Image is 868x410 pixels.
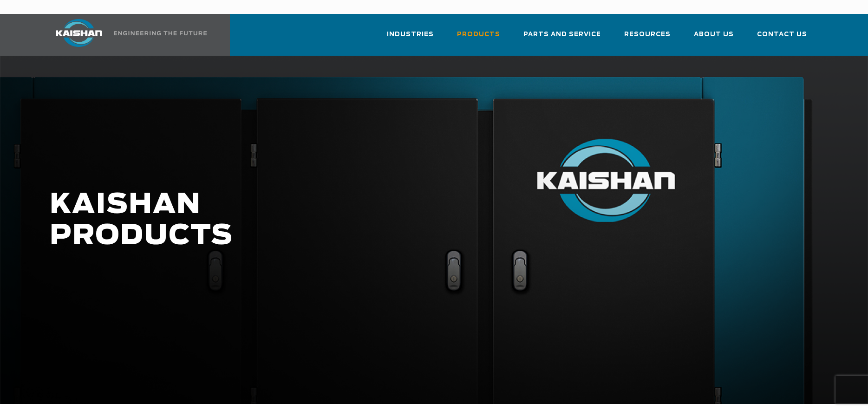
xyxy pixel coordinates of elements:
img: kaishan logo [44,19,114,47]
span: Parts and Service [523,29,601,40]
img: Engineering the future [114,31,207,35]
span: Contact Us [757,29,807,40]
span: About Us [694,29,734,40]
a: Parts and Service [523,22,601,54]
a: Contact Us [757,22,807,54]
span: Products [457,29,500,40]
a: Resources [624,22,671,54]
a: Products [457,22,500,54]
a: About Us [694,22,734,54]
span: Resources [624,29,671,40]
a: Kaishan USA [44,14,209,56]
h1: KAISHAN PRODUCTS [50,189,689,252]
span: Industries [387,29,434,40]
a: Industries [387,22,434,54]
